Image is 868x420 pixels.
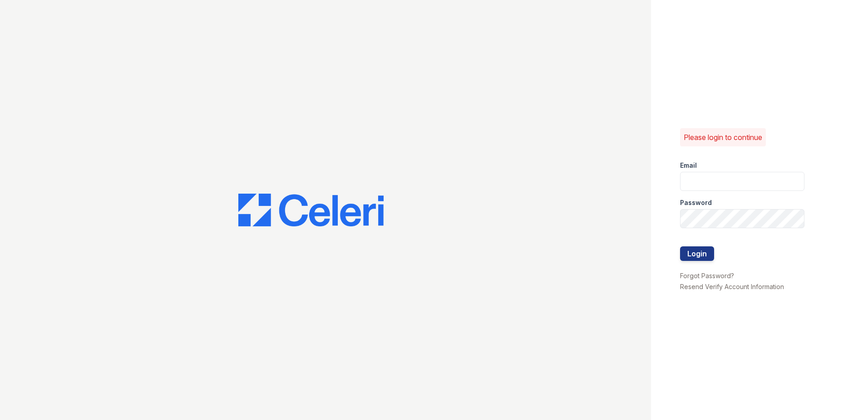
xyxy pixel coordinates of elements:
a: Forgot Password? [680,272,734,280]
p: Please login to continue [684,132,762,143]
a: Resend Verify Account Information [680,283,784,290]
img: CE_Logo_Blue-a8612792a0a2168367f1c8372b55b34899dd931a85d93a1a3d3e32e68fde9ad4.png [238,194,384,226]
label: Email [680,161,697,170]
button: Login [680,246,714,261]
label: Password [680,198,712,207]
